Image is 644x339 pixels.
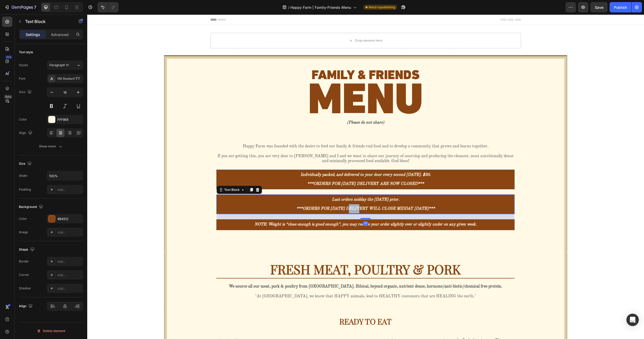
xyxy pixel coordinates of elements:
[57,259,82,264] div: Add...
[130,104,427,112] p: (Please do not share)
[98,2,119,12] div: Undo/Redo
[130,130,427,134] p: Happy Farm was founded with the desire to feed our family & friends real food and to develop a co...
[129,180,427,199] div: Rich Text Editor. Editing area: main
[25,18,69,25] p: Text Block
[57,77,82,81] div: Old Standard TT
[57,286,82,291] div: Add...
[361,323,370,328] button: decrement
[268,24,295,28] div: Drop element here
[4,95,12,99] div: Beta
[57,230,82,235] div: Add...
[136,173,153,178] div: Text Block
[19,273,29,277] div: Corner
[288,5,289,10] span: /
[37,328,65,334] div: Delete element
[19,216,27,221] div: Color
[39,144,63,149] div: Show more
[57,187,82,192] div: Add...
[167,208,389,212] strong: NOTE: Weight is “close enough is good enough”, you may receive your order slightly over or slight...
[130,139,427,149] p: If you are getting this, you are very dear to [PERSON_NAME] and I and we want to share our journe...
[26,32,40,37] p: Settings
[49,63,69,67] span: Paragraph 1*
[19,130,33,137] div: Align
[19,63,28,67] div: Styles
[34,4,36,10] p: 7
[19,187,31,192] div: Padding
[397,323,421,328] button: ‍
[5,55,12,59] div: 450
[47,61,83,70] button: Paragraph 1*
[2,2,39,12] button: 7
[19,50,33,55] div: Text style
[405,322,406,329] div: ‍
[19,160,33,167] div: Size
[51,32,69,37] p: Advanced
[595,5,603,10] span: Save
[144,246,413,263] h2: FRESH MEAT, POULTRY & PORK
[123,59,434,117] h2: MENU
[290,5,351,10] span: Happy Farm | Family-Friends Menu
[19,204,44,210] div: Background
[610,2,631,12] button: Publish
[123,302,434,313] h2: READY TO EAT
[130,270,427,285] p: "At [GEOGRAPHIC_DATA], we know that HAPPY animals, lead to HEALTHY customers that are HEALING the...
[57,117,82,122] div: FFF9E6
[19,142,83,151] button: Show more
[382,323,391,328] button: increment
[220,167,337,171] strong: ***ORDERS FOR [DATE] DELIVERY ARE NOW CLOSED***
[142,270,415,274] strong: We source all our meat, pork & poultry from [GEOGRAPHIC_DATA]. Ethical, beyond organic, nutrient ...
[19,89,33,96] div: Size
[19,259,29,264] div: Border
[369,5,395,10] span: Need republishing
[209,192,348,196] strong: ***ORDERS FOR [DATE] DELIVERY WILL CLOSE MIDDAY [DATE]***
[19,117,27,122] div: Color
[47,171,83,180] input: Auto
[57,273,82,277] div: Add...
[303,323,327,329] p: $14
[19,327,83,335] button: Delete element
[19,76,25,81] div: Font
[19,246,35,253] div: Shape
[213,158,343,162] strong: Individually packed, and delivered to your door every second [DATE]. $30.
[275,207,281,211] div: 20
[57,217,82,221] div: 8B4512
[331,323,355,329] p: 180g
[370,323,382,328] input: quantity
[129,155,427,175] div: Rich Text Editor. Editing area: main
[245,183,312,187] strong: Last orders midday the [DATE] prior.
[19,230,28,235] div: Image
[19,303,34,310] div: Align
[123,52,434,70] h2: FAMILY & FRIENDS
[19,174,27,178] div: Width
[87,14,644,339] iframe: Design area
[590,2,608,12] button: Save
[626,314,639,326] div: Open Intercom Messenger
[19,286,31,291] div: Shadow
[614,5,627,10] div: Publish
